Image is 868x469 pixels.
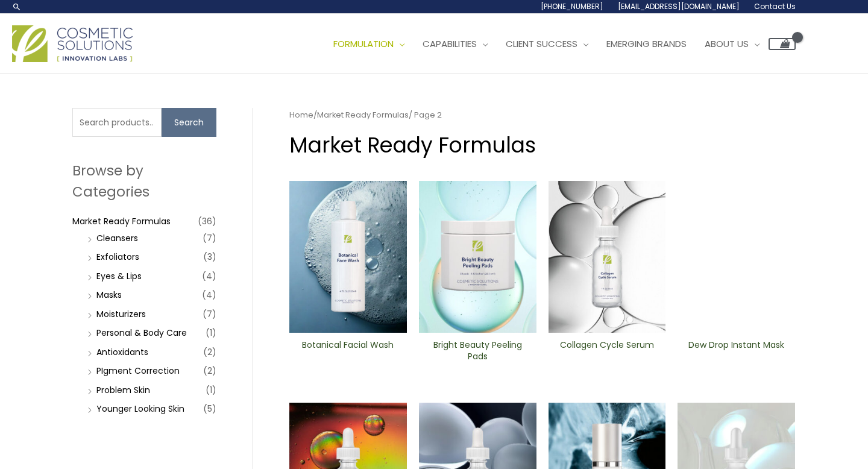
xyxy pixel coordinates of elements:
a: Emerging Brands [597,26,696,62]
a: Bright Beauty Peeling Pads [429,339,526,367]
span: (2) [203,344,216,360]
a: View Shopping Cart, empty [769,38,796,50]
span: (36) [198,213,216,230]
nav: Site Navigation [315,26,796,62]
a: About Us [696,26,769,62]
a: Market Ready Formulas [72,215,171,227]
a: Problem Skin [96,384,150,396]
span: (3) [203,248,216,265]
h2: Browse by Categories [72,160,216,201]
a: Market Ready Formulas [317,109,409,121]
span: (1) [206,382,216,398]
span: Emerging Brands [606,37,687,50]
img: Botanical Facial Wash [289,181,407,333]
span: Client Success [506,37,577,50]
a: Moisturizers [96,308,146,320]
a: Exfoliators [96,251,139,263]
h2: Collagen Cycle Serum [558,339,655,362]
span: Formulation [333,37,394,50]
a: Antioxidants [96,346,148,358]
span: (7) [203,230,216,247]
a: Personal & Body Care [96,327,187,339]
h2: Bright Beauty Peeling Pads [429,339,526,362]
span: (4) [202,286,216,303]
a: Botanical Facial Wash [300,339,397,367]
input: Search products… [72,108,162,137]
span: [EMAIL_ADDRESS][DOMAIN_NAME] [618,1,740,11]
a: Eyes & Lips [96,270,142,282]
img: Bright Beauty Peeling Pads [419,181,536,333]
h2: Botanical Facial Wash [300,339,397,362]
span: Capabilities [423,37,477,50]
span: (5) [203,400,216,417]
span: (7) [203,306,216,323]
a: Capabilities [414,26,497,62]
a: Search icon link [12,2,22,11]
a: Masks [96,289,122,301]
img: Collagen Cycle Serum [549,181,666,333]
span: [PHONE_NUMBER] [541,1,603,11]
a: Younger Looking Skin [96,403,184,415]
a: Cleansers [96,232,138,244]
a: Client Success [497,26,597,62]
span: About Us [705,37,749,50]
span: (1) [206,324,216,341]
a: Home [289,109,313,121]
span: (2) [203,362,216,379]
img: Dew Drop Instant Mask [678,181,795,333]
h2: Dew Drop Instant Mask [688,339,785,362]
span: (4) [202,268,216,285]
img: Cosmetic Solutions Logo [12,25,133,62]
h1: Market Ready Formulas [289,130,795,160]
a: Dew Drop Instant Mask [688,339,785,367]
button: Search [162,108,216,137]
span: Contact Us [754,1,796,11]
a: Formulation [324,26,414,62]
a: PIgment Correction [96,365,180,377]
a: Collagen Cycle Serum [558,339,655,367]
nav: Breadcrumb [289,108,795,122]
